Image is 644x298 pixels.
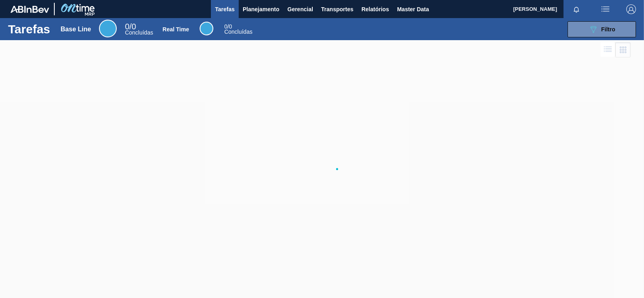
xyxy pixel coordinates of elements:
[125,22,136,31] span: / 0
[601,4,610,14] img: userActions
[8,24,50,34] h1: Tarefas
[224,29,252,35] span: Concluídas
[125,29,153,36] span: Concluídas
[61,26,91,33] div: Base Line
[224,24,252,35] div: Real Time
[125,22,129,31] span: 0
[224,23,227,30] span: 0
[224,23,232,30] span: / 0
[568,21,636,37] button: Filtro
[125,23,153,35] div: Base Line
[99,20,117,37] div: Base Line
[243,4,279,14] span: Planejamento
[397,4,429,14] span: Master Data
[601,26,615,33] span: Filtro
[287,4,313,14] span: Gerencial
[321,4,353,14] span: Transportes
[215,4,235,14] span: Tarefas
[163,26,189,33] div: Real Time
[563,4,589,15] button: Notificações
[10,6,49,13] img: TNhmsLtSVTkK8tSr43FrP2fwEKptu5GPRR3wAAAABJRU5ErkJggg==
[361,4,389,14] span: Relatórios
[626,4,636,14] img: Logout
[200,22,213,35] div: Real Time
